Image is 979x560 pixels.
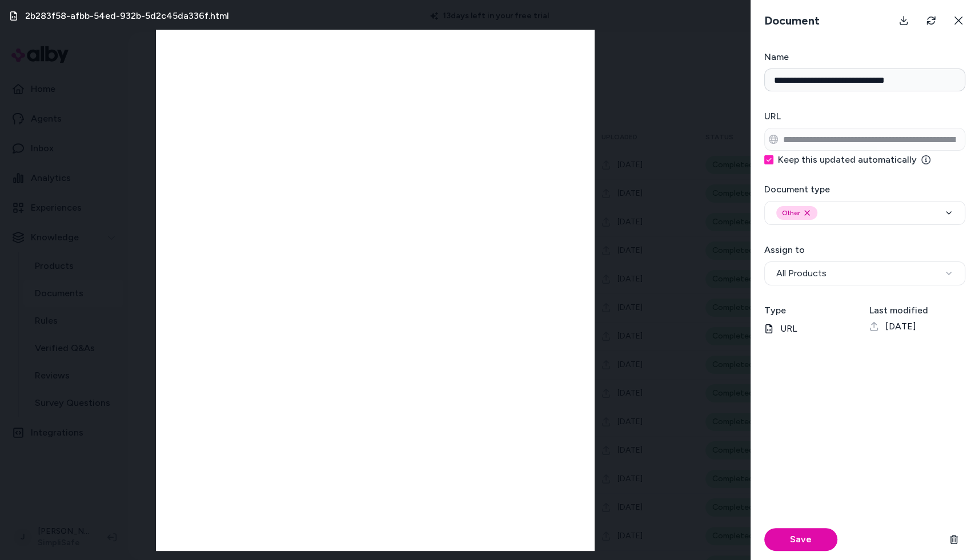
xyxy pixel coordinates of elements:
[776,206,817,220] div: Other
[885,320,916,333] span: [DATE]
[764,322,860,336] p: URL
[920,9,942,32] button: Refresh
[764,304,860,317] h3: Type
[25,9,229,23] h3: 2b283f58-afbb-54ed-932b-5d2c45da336f.html
[764,244,805,255] label: Assign to
[803,208,812,217] button: Remove other option
[764,201,965,225] button: OtherRemove other option
[764,528,837,551] button: Save
[760,13,824,29] h3: Document
[778,155,930,164] label: Keep this updated automatically
[776,267,826,280] span: All Products
[764,110,965,123] h3: URL
[869,304,965,317] h3: Last modified
[764,183,965,196] h3: Document type
[764,50,965,64] h3: Name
